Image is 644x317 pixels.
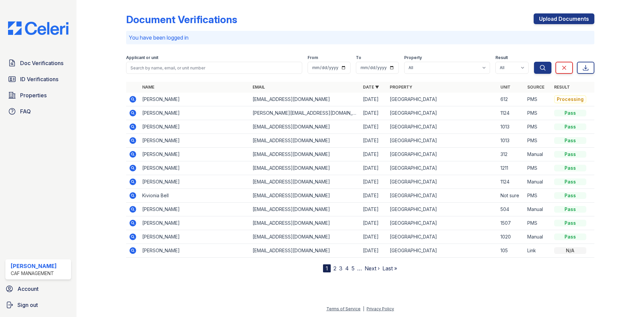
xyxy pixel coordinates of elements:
[525,175,551,189] td: Manual
[11,262,57,270] div: [PERSON_NAME]
[554,110,586,116] div: Pass
[387,134,497,148] td: [GEOGRAPHIC_DATA]
[250,134,360,148] td: [EMAIL_ADDRESS][DOMAIN_NAME]
[5,72,71,86] a: ID Verifications
[498,93,525,106] td: 612
[525,148,551,161] td: Manual
[554,123,586,130] div: Pass
[360,203,387,216] td: [DATE]
[525,93,551,106] td: PMS
[498,203,525,216] td: 504
[554,137,586,144] div: Pass
[360,134,387,148] td: [DATE]
[140,148,250,161] td: [PERSON_NAME]
[142,85,154,90] a: Name
[404,55,422,60] label: Property
[140,161,250,175] td: [PERSON_NAME]
[140,93,250,106] td: [PERSON_NAME]
[525,216,551,230] td: PMS
[20,75,58,83] span: ID Verifications
[250,106,360,120] td: [PERSON_NAME][EMAIL_ADDRESS][DOMAIN_NAME]
[387,216,497,230] td: [GEOGRAPHIC_DATA]
[250,161,360,175] td: [EMAIL_ADDRESS][DOMAIN_NAME]
[5,56,71,70] a: Doc Verifications
[527,85,544,90] a: Source
[250,175,360,189] td: [EMAIL_ADDRESS][DOMAIN_NAME]
[363,85,379,90] a: Date ▼
[140,244,250,258] td: [PERSON_NAME]
[360,244,387,258] td: [DATE]
[360,106,387,120] td: [DATE]
[323,264,331,272] div: 1
[498,148,525,161] td: 312
[387,175,497,189] td: [GEOGRAPHIC_DATA]
[253,85,265,90] a: Email
[387,161,497,175] td: [GEOGRAPHIC_DATA]
[339,265,342,272] a: 3
[367,306,394,311] a: Privacy Policy
[140,230,250,244] td: [PERSON_NAME]
[525,203,551,216] td: Manual
[3,282,74,296] a: Account
[387,120,497,134] td: [GEOGRAPHIC_DATA]
[20,59,63,67] span: Doc Verifications
[387,148,497,161] td: [GEOGRAPHIC_DATA]
[498,161,525,175] td: 1211
[250,120,360,134] td: [EMAIL_ADDRESS][DOMAIN_NAME]
[250,93,360,106] td: [EMAIL_ADDRESS][DOMAIN_NAME]
[360,175,387,189] td: [DATE]
[333,265,336,272] a: 2
[140,106,250,120] td: [PERSON_NAME]
[129,34,592,42] p: You have been logged in
[554,233,586,240] div: Pass
[250,216,360,230] td: [EMAIL_ADDRESS][DOMAIN_NAME]
[387,189,497,203] td: [GEOGRAPHIC_DATA]
[554,178,586,185] div: Pass
[20,91,47,99] span: Properties
[126,62,302,74] input: Search by name, email, or unit number
[365,265,380,272] a: Next ›
[140,203,250,216] td: [PERSON_NAME]
[525,134,551,148] td: PMS
[495,55,508,60] label: Result
[360,120,387,134] td: [DATE]
[140,120,250,134] td: [PERSON_NAME]
[357,264,362,272] span: …
[326,306,361,311] a: Terms of Service
[387,203,497,216] td: [GEOGRAPHIC_DATA]
[352,265,355,272] a: 5
[554,206,586,213] div: Pass
[387,230,497,244] td: [GEOGRAPHIC_DATA]
[554,247,586,254] div: N/A
[360,189,387,203] td: [DATE]
[498,134,525,148] td: 1013
[360,93,387,106] td: [DATE]
[554,95,586,103] div: Processing
[360,230,387,244] td: [DATE]
[554,220,586,226] div: Pass
[20,107,31,115] span: FAQ
[500,85,511,90] a: Unit
[525,120,551,134] td: PMS
[250,189,360,203] td: [EMAIL_ADDRESS][DOMAIN_NAME]
[5,105,71,118] a: FAQ
[554,85,570,90] a: Result
[126,55,158,60] label: Applicant or unit
[360,216,387,230] td: [DATE]
[525,161,551,175] td: PMS
[554,151,586,158] div: Pass
[250,148,360,161] td: [EMAIL_ADDRESS][DOMAIN_NAME]
[525,106,551,120] td: PMS
[498,120,525,134] td: 1013
[498,189,525,203] td: Not sure
[387,93,497,106] td: [GEOGRAPHIC_DATA]
[387,244,497,258] td: [GEOGRAPHIC_DATA]
[387,106,497,120] td: [GEOGRAPHIC_DATA]
[498,175,525,189] td: 1124
[11,270,57,277] div: CAF Management
[554,165,586,171] div: Pass
[345,265,349,272] a: 4
[534,13,594,24] a: Upload Documents
[3,298,74,312] a: Sign out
